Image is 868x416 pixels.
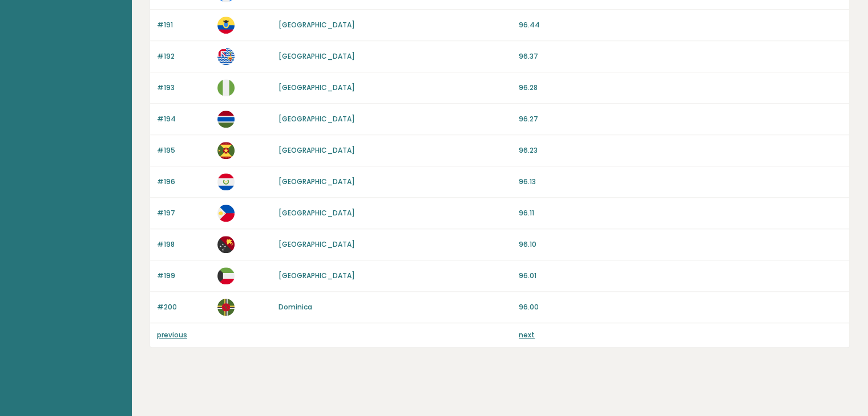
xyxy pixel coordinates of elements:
p: 96.28 [519,83,842,93]
p: 96.37 [519,51,842,62]
p: #191 [157,20,211,30]
p: 96.11 [519,208,842,218]
a: [GEOGRAPHIC_DATA] [278,177,355,186]
img: ng.svg [217,79,235,96]
a: [GEOGRAPHIC_DATA] [278,239,355,249]
p: #196 [157,177,211,187]
p: 96.01 [519,271,842,281]
img: io.svg [217,48,235,65]
p: #192 [157,51,211,62]
p: 96.44 [519,20,842,30]
p: #193 [157,83,211,93]
p: #198 [157,239,211,250]
p: 96.27 [519,114,842,124]
a: Dominica [278,302,312,312]
img: ph.svg [217,205,235,222]
a: next [519,330,535,340]
p: #200 [157,302,211,312]
a: [GEOGRAPHIC_DATA] [278,20,355,30]
img: ec.svg [217,17,235,34]
p: 96.00 [519,302,842,312]
p: #194 [157,114,211,124]
img: gd.svg [217,142,235,159]
img: kw.svg [217,267,235,284]
p: #197 [157,208,211,218]
p: 96.10 [519,239,842,250]
p: #199 [157,271,211,281]
a: [GEOGRAPHIC_DATA] [278,83,355,92]
a: [GEOGRAPHIC_DATA] [278,271,355,280]
a: [GEOGRAPHIC_DATA] [278,145,355,155]
img: pg.svg [217,236,235,253]
a: [GEOGRAPHIC_DATA] [278,208,355,218]
p: 96.23 [519,145,842,156]
a: [GEOGRAPHIC_DATA] [278,51,355,61]
img: dm.svg [217,299,235,316]
a: previous [157,330,187,340]
p: 96.13 [519,177,842,187]
p: #195 [157,145,211,156]
img: py.svg [217,173,235,190]
a: [GEOGRAPHIC_DATA] [278,114,355,124]
img: gm.svg [217,111,235,128]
